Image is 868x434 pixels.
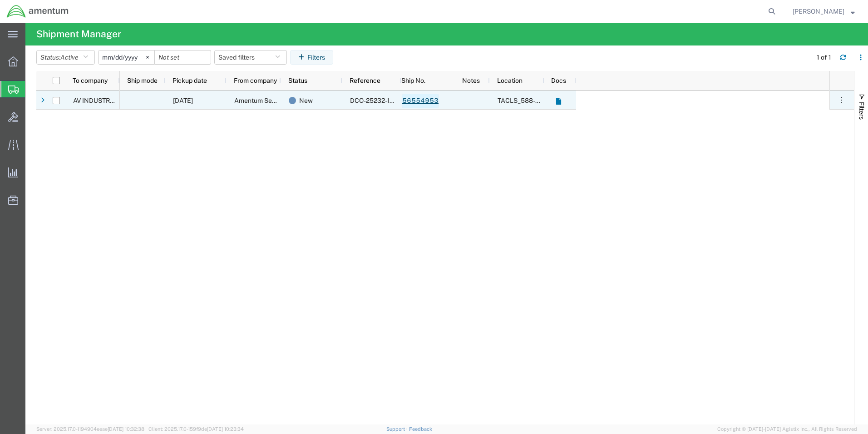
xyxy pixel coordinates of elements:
[497,77,523,84] span: Location
[793,6,844,16] span: Marcus McGuire
[817,53,833,62] div: 1 of 1
[207,426,244,432] span: [DATE] 10:23:34
[858,102,865,120] span: Filters
[127,77,158,84] span: Ship mode
[551,77,566,84] span: Docs
[36,426,144,432] span: Server: 2025.17.0-1194904eeae
[299,91,313,110] span: New
[409,426,432,432] a: Feedback
[6,5,69,18] img: logo
[401,77,425,84] span: Ship No.
[402,94,439,108] a: 56554953
[148,426,244,432] span: Client: 2025.17.0-159f9de
[73,77,108,84] span: To company
[350,97,408,104] span: DCO-25232-167156
[60,54,79,61] span: Active
[36,23,121,45] h4: Shipment Manager
[717,425,857,433] span: Copyright © [DATE]-[DATE] Agistix Inc., All Rights Reserved
[73,97,133,104] span: AV INDUSTRIES INC
[288,77,307,84] span: Status
[155,50,211,64] input: Not set
[792,6,855,17] button: [PERSON_NAME]
[462,77,480,84] span: Notes
[173,77,207,84] span: Pickup date
[214,50,287,65] button: Saved filters
[99,50,154,64] input: Not set
[108,426,144,432] span: [DATE] 10:32:38
[36,50,95,65] button: Status:Active
[386,426,409,432] a: Support
[173,97,193,104] span: 08/20/2025
[234,97,302,104] span: Amentum Services, Inc.
[290,50,333,65] button: Filters
[498,97,624,104] span: TACLS_588-Dothan, AL
[350,77,380,84] span: Reference
[234,77,277,84] span: From company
